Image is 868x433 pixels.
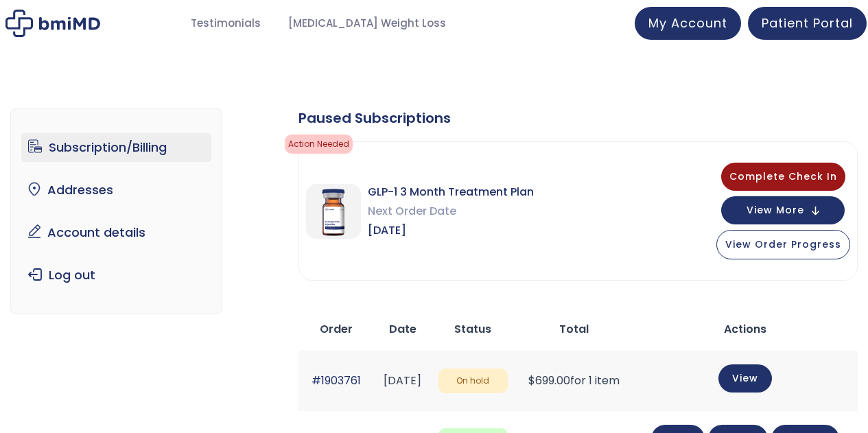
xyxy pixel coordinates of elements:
[368,183,534,202] span: GLP-1 3 Month Treatment Plan
[454,321,491,337] span: Status
[285,134,353,154] span: Action Needed
[635,7,741,40] a: My Account
[748,7,867,40] a: Patient Portal
[21,176,211,204] a: Addresses
[389,321,417,337] span: Date
[648,14,727,32] span: My Account
[528,373,535,388] span: $
[274,10,460,37] a: [MEDICAL_DATA] Weight Loss
[718,364,772,393] a: View
[724,321,766,337] span: Actions
[10,108,222,314] nav: Account pages
[21,133,211,162] a: Subscription/Billing
[721,163,845,191] button: Complete Check In
[762,14,853,32] span: Patient Portal
[298,108,858,128] div: Paused Subscriptions
[21,218,211,247] a: Account details
[725,237,841,251] span: View Order Progress
[559,321,589,337] span: Total
[320,321,353,337] span: Order
[528,373,570,388] span: 699.00
[384,373,421,388] time: [DATE]
[368,221,534,240] span: [DATE]
[312,373,361,388] a: #1903761
[191,16,261,32] span: Testimonials
[747,206,804,215] span: View More
[21,261,211,290] a: Log out
[177,10,274,37] a: Testimonials
[515,351,633,410] td: for 1 item
[438,368,508,394] span: On hold
[288,16,446,32] span: [MEDICAL_DATA] Weight Loss
[729,169,837,183] span: Complete Check In
[368,202,534,221] span: Next Order Date
[5,10,100,37] img: My account
[721,196,845,224] button: View More
[716,230,850,259] button: View Order Progress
